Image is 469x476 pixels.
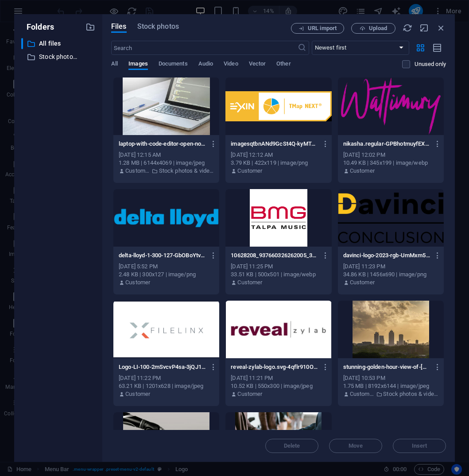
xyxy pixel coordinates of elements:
[383,390,438,398] p: Stock photos & videos
[350,167,375,175] p: Customer
[343,382,438,390] div: 1.75 MB | 8192x6144 | image/jpeg
[249,58,266,71] span: Vector
[343,363,430,371] p: stunning-golden-hour-view-of-amsterdam-s-zuidas-skyline-with-dramatic-clouds-5S0DJ2YV3t98rdyTjX1g...
[119,263,214,271] div: [DATE] 5:52 PM
[231,374,326,382] div: [DATE] 11:21 PM
[119,271,214,279] div: 2.48 KB | 300x127 | image/png
[237,390,262,398] p: Customer
[231,263,326,271] div: [DATE] 11:25 PM
[291,23,344,34] button: URL import
[21,51,95,62] div: Stock photos & videos
[350,390,374,398] p: Customer
[39,39,79,49] p: All files
[39,52,79,62] p: Stock photos & videos
[111,41,298,55] input: Search
[237,279,262,286] p: Customer
[128,58,148,71] span: Images
[436,23,446,33] i: Close
[125,390,150,398] p: Customer
[415,60,446,68] p: Displays only files that are not in use on the website. Files added during this session can still...
[119,252,206,259] p: delta-lloyd-1-300-127-GbOBoYtvlp6qACDJYdLadA.png
[119,159,214,167] div: 1.28 MB | 6144x4069 | image/jpeg
[224,58,238,71] span: Video
[343,374,438,382] div: [DATE] 10:53 PM
[350,279,375,286] p: Customer
[343,390,438,398] div: By: Customer | Folder: Stock photos & videos
[21,38,23,49] div: ​
[231,159,326,167] div: 3.79 KB | 422x119 | image/png
[276,58,291,71] span: Other
[403,23,412,33] i: Reload
[308,26,337,31] span: URL import
[21,21,54,33] p: Folders
[231,252,318,259] p: 10628208_937660326262005_371590988502155917_n.pngformat500w-xtOQND-ghVh6mXqU5XrM5A.webp
[119,167,214,175] div: By: Customer | Folder: Stock photos & videos
[343,151,438,159] div: [DATE] 12:02 PM
[237,167,262,175] p: Customer
[231,363,318,371] p: reveal-zylab-logo.svg-4qflr910OrBAs8jip8rRRA.jpg
[85,22,95,32] i: Create new folder
[231,382,326,390] div: 10.52 KB | 550x300 | image/jpeg
[231,140,318,148] p: imagesqtbnANd9GcSt4Q-kyMTuG0mbIf9NsA7zrWvlH6LuNHLSoAs-34Rhz1xfEWR5NujQYTzx3w.png
[21,51,79,62] div: Stock photos & videos
[125,167,149,175] p: Customer
[198,58,213,71] span: Audio
[119,363,206,371] p: Logo-LI-100-2mSvcvP4sa-3jQJ1uGIvvg.jpg
[343,159,438,167] div: 10.49 KB | 345x199 | image/webp
[119,382,214,390] div: 63.21 KB | 1201x628 | image/jpeg
[119,374,214,382] div: [DATE] 11:22 PM
[351,23,395,34] button: Upload
[369,26,387,31] span: Upload
[159,58,188,71] span: Documents
[343,252,430,259] p: davinci-logo-2023-rgb-UmMxm5iL1SNg5UclZeeU3Q.png
[343,263,438,271] div: [DATE] 11:23 PM
[419,23,429,33] i: Minimize
[343,140,430,148] p: nikasha.regular-GPBhotmuyfEXAs3R-hHm3g.webp
[111,21,127,32] span: Files
[159,167,214,175] p: Stock photos & videos
[125,279,150,286] p: Customer
[119,140,206,148] p: laptop-with-code-editor-open-notebook-and-pen-on-wooden-desk-perfect-for-tech-and-work-themes-I-P...
[231,151,326,159] div: [DATE] 12:12 AM
[343,271,438,279] div: 34.86 KB | 1456x690 | image/png
[119,151,214,159] div: [DATE] 12:15 AM
[231,271,326,279] div: 33.51 KB | 500x501 | image/webp
[137,21,179,32] span: Stock photos
[111,58,118,71] span: All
